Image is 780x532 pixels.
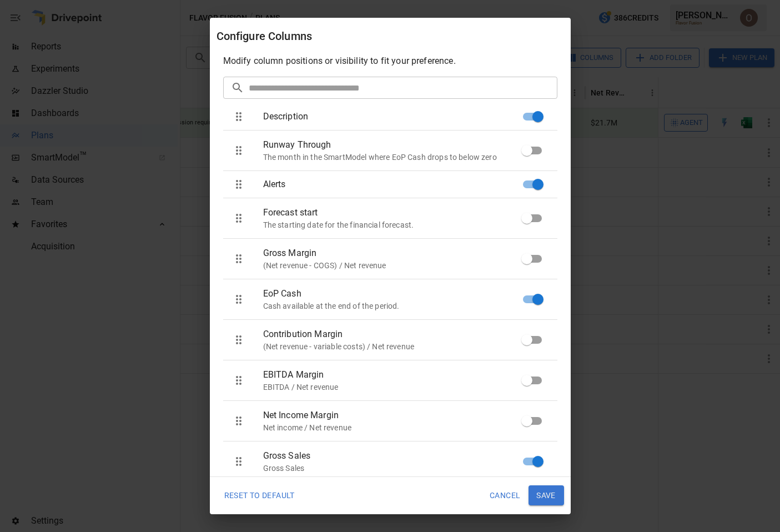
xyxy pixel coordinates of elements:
span: EoP Cash [263,287,531,300]
span: Gross Sales [263,449,531,463]
p: (Net revenue - COGS) / Net revenue [263,260,531,271]
button: Reset To Default [217,485,303,505]
p: The starting date for the financial forecast. [263,219,531,230]
p: Cash available at the end of the period. [263,300,531,312]
span: Runway Through [263,138,531,152]
span: Net Income Margin [263,409,531,422]
span: Forecast start [263,206,531,219]
p: (Net revenue - variable costs) / Net revenue [263,341,531,352]
span: Alerts [263,178,531,191]
span: EBITDA Margin [263,368,531,382]
span: Gross Margin [263,247,531,260]
div: Configure Columns [217,27,564,45]
button: Save [529,485,564,505]
span: Contribution Margin [263,328,531,341]
span: Description [263,110,531,123]
button: Cancel [482,485,528,505]
p: EBITDA / Net revenue [263,382,531,393]
p: Net income / Net revenue [263,422,531,433]
p: Gross Sales [263,463,531,474]
p: Modify column positions or visibility to fit your preference. [223,54,557,68]
p: The month in the SmartModel where EoP Cash drops to below zero [263,152,531,163]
